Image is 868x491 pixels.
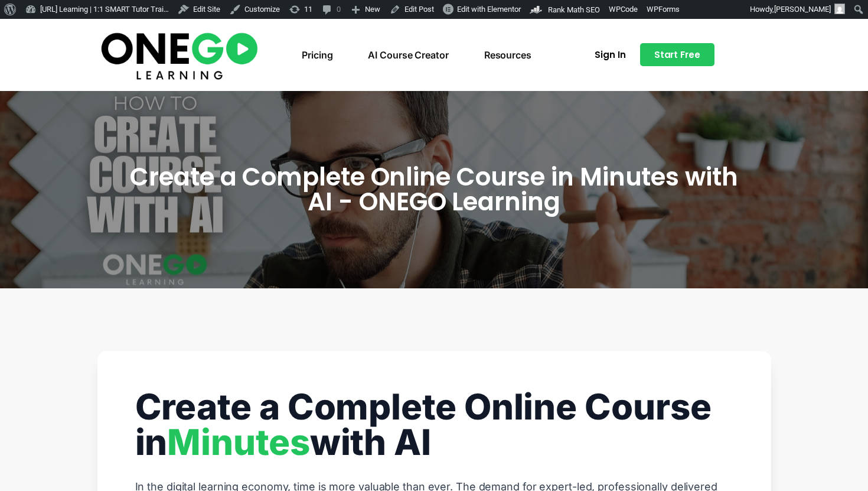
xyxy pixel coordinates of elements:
a: Sign In [580,43,639,66]
span: Edit with Elementor [457,5,521,14]
span: Minutes [167,421,309,463]
a: Pricing [293,41,341,69]
a: Start Free [640,43,714,66]
span: Start Free [654,50,700,59]
a: AI Course Creator [359,41,457,69]
h1: Create a Complete Online Course in with AI [135,389,733,460]
span: Sign In [595,50,625,59]
h1: Create a Complete Online Course in Minutes with AI - ONEGO Learning [123,165,745,214]
span: Rank Math SEO [548,5,600,14]
span: [PERSON_NAME] [774,5,831,14]
a: Resources [475,41,540,69]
